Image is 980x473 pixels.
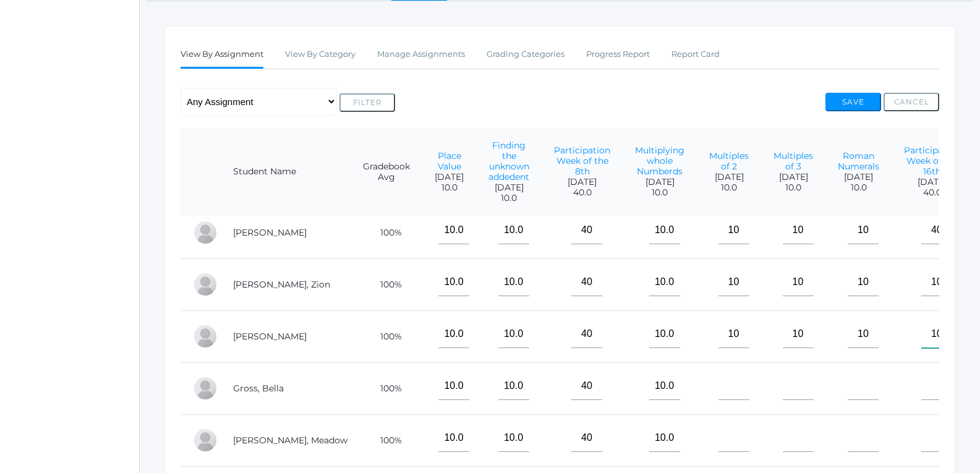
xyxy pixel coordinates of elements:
a: Finding the unknown addedent [488,140,529,182]
td: 100% [351,414,422,466]
span: [DATE] [635,177,684,187]
button: Save [825,93,881,111]
div: Bella Gross [193,376,218,401]
button: Filter [339,93,395,112]
a: Multiples of 2 [709,150,749,172]
a: Gross, Bella [233,383,284,394]
a: View By Assignment [181,42,263,69]
a: [PERSON_NAME] [233,227,307,238]
a: [PERSON_NAME] [233,331,307,342]
a: Place Value [438,150,461,172]
a: [PERSON_NAME], Meadow [233,435,347,446]
span: 10.0 [773,182,813,193]
a: Manage Assignments [377,42,465,67]
span: [DATE] [709,172,749,182]
td: 100% [351,207,422,258]
span: 10.0 [488,193,529,203]
a: Grading Categories [487,42,565,67]
td: 100% [351,258,422,310]
a: Participation Week of the 16th [904,145,960,177]
a: Participation Week of the 8th [554,145,610,177]
div: Meadow Lawler [193,428,218,453]
span: [DATE] [904,177,960,187]
a: Roman Numerals [838,150,879,172]
span: [DATE] [838,172,879,182]
div: Zion Davenport [193,272,218,297]
div: Josie Bassett [193,220,218,245]
a: Multiplying whole Numberds [635,145,684,177]
span: 10.0 [435,182,464,193]
td: 100% [351,310,422,362]
span: 10.0 [709,182,749,193]
a: [PERSON_NAME], Zion [233,279,330,290]
span: [DATE] [488,182,529,193]
span: 10.0 [838,182,879,193]
th: Student Name [221,128,351,216]
a: Multiples of 3 [773,150,813,172]
span: [DATE] [554,177,610,187]
span: 40.0 [904,187,960,198]
span: 10.0 [635,187,684,198]
a: Progress Report [586,42,650,67]
button: Cancel [884,93,939,111]
a: View By Category [285,42,356,67]
span: [DATE] [773,172,813,182]
span: 40.0 [554,187,610,198]
div: Carter Glendening [193,324,218,349]
a: Report Card [671,42,720,67]
th: Gradebook Avg [351,128,422,216]
span: [DATE] [435,172,464,182]
td: 100% [351,362,422,414]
